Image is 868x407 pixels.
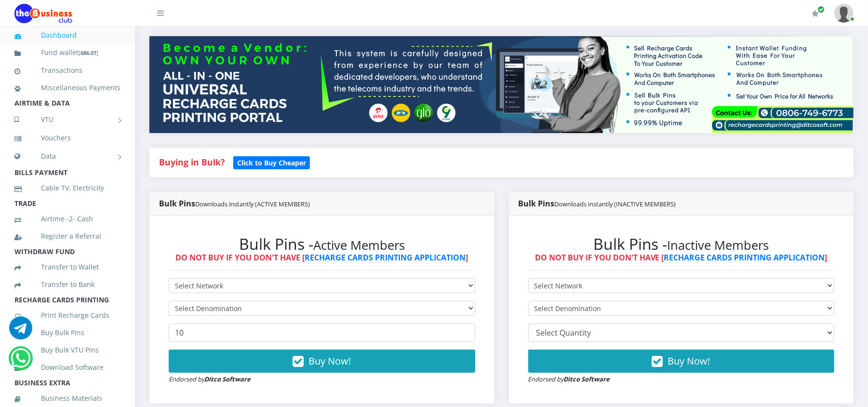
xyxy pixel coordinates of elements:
small: [ ] [79,49,98,56]
strong: Ditco Software [204,375,251,383]
b: 686.07 [80,49,96,56]
strong: Bulk Pins [519,198,676,209]
small: Downloads instantly (INACTIVE MEMBERS) [555,200,676,208]
strong: Buying in Bulk? [159,156,225,168]
strong: Ditco Software [564,375,610,383]
strong: DO NOT BUY IF YOU DON'T HAVE [ ] [175,252,468,263]
span: Buy Now! [668,354,710,367]
strong: DO NOT BUY IF YOU DON'T HAVE [ ] [535,252,828,263]
a: Vouchers [14,127,120,149]
i: Renew/Upgrade Subscription [812,10,819,17]
a: Print Recharge Cards [14,304,120,326]
input: Enter Quantity [169,324,475,342]
a: Airtime -2- Cash [14,208,120,230]
small: Endorsed by [528,375,610,383]
small: Active Members [313,237,405,254]
b: Click to Buy Cheaper [237,158,306,167]
a: Transfer to Bank [14,273,120,296]
a: Download Software [14,356,120,379]
a: RECHARGE CARDS PRINTING APPLICATION [305,252,466,263]
small: Endorsed by [169,375,251,383]
a: VTU [14,108,120,132]
small: Inactive Members [668,237,769,254]
a: Chat for support [9,324,32,339]
a: Cable TV, Electricity [14,177,120,199]
a: Fund wallet[686.07] [14,41,120,64]
strong: Bulk Pins [159,198,310,209]
a: Buy Bulk Pins [14,322,120,344]
a: Transfer to Wallet [14,256,120,278]
a: Register a Referral [14,225,120,247]
h2: Bulk Pins - [169,235,475,253]
a: Miscellaneous Payments [14,77,120,99]
a: Transactions [14,59,120,81]
img: multitenant_rcp.png [149,36,854,133]
img: Logo [14,4,72,23]
a: RECHARGE CARDS PRINTING APPLICATION [664,252,825,263]
img: User [834,4,854,23]
a: Buy Bulk VTU Pins [14,339,120,361]
span: Buy Now! [308,354,351,367]
a: Data [14,144,120,168]
button: Buy Now! [528,350,835,373]
h2: Bulk Pins - [528,235,835,253]
a: Chat for support [11,354,31,370]
span: Renew/Upgrade Subscription [817,6,825,13]
a: Dashboard [14,24,120,46]
small: Downloads instantly (ACTIVE MEMBERS) [195,200,310,208]
button: Buy Now! [169,350,475,373]
a: Click to Buy Cheaper [233,156,310,168]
